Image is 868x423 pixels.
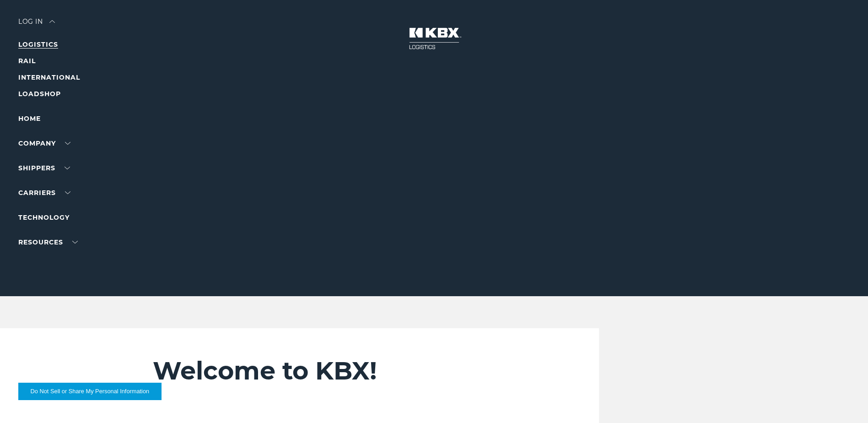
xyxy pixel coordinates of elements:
img: arrow [49,20,55,23]
img: kbx logo [400,18,469,59]
a: INTERNATIONAL [18,73,80,81]
a: Carriers [18,189,70,197]
div: Log in [18,18,55,32]
h2: Welcome to KBX! [153,356,544,386]
a: LOADSHOP [18,90,61,98]
a: Home [18,114,41,123]
a: LOGISTICS [18,40,58,49]
a: RAIL [18,57,36,65]
a: RESOURCES [18,238,78,246]
button: Do Not Sell or Share My Personal Information [18,383,162,400]
a: Company [18,139,70,147]
a: SHIPPERS [18,164,70,172]
a: Technology [18,213,70,222]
